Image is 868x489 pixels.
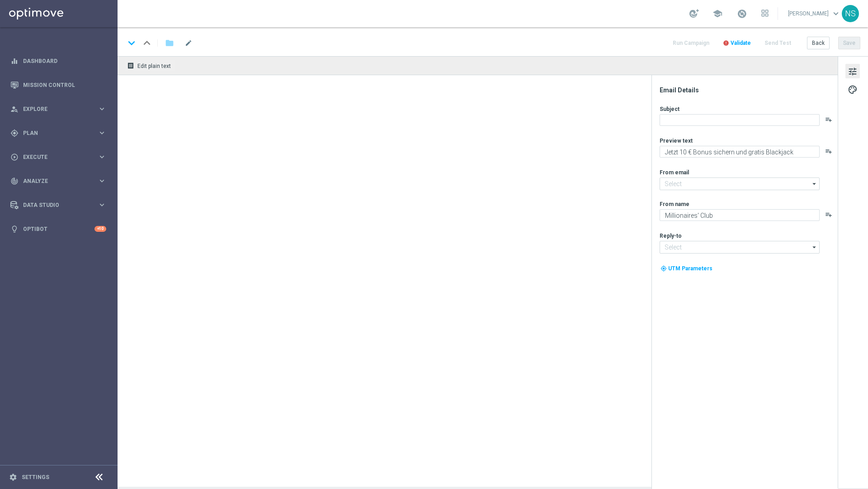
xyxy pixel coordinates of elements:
button: playlist_add [825,116,832,123]
div: Mission Control [10,73,106,97]
div: NS [842,5,859,22]
a: [PERSON_NAME]keyboard_arrow_down [787,7,842,20]
span: UTM Parameters [668,265,712,272]
span: keyboard_arrow_down [831,9,841,19]
i: gps_fixed [10,129,19,137]
i: keyboard_arrow_right [98,129,106,137]
i: keyboard_arrow_right [98,153,106,161]
div: Plan [10,129,98,137]
div: Analyze [10,177,98,185]
i: error [723,40,729,46]
i: arrow_drop_down [810,178,819,190]
button: gps_fixed Plan keyboard_arrow_right [10,129,107,137]
a: Dashboard [23,49,106,73]
div: Email Details [660,86,837,94]
span: Edit plain text [137,63,171,69]
i: keyboard_arrow_down [125,36,138,50]
div: Data Studio [10,201,98,209]
a: Mission Control [23,73,106,97]
div: +10 [94,226,106,232]
button: folder [164,36,175,50]
span: palette [848,84,858,96]
label: From email [660,169,689,176]
i: settings [9,473,17,481]
i: arrow_drop_down [810,241,819,253]
i: folder [165,38,174,48]
div: Dashboard [10,49,106,73]
i: person_search [10,105,19,113]
span: Plan [23,130,98,136]
span: Explore [23,106,98,112]
button: Mission Control [10,81,107,89]
button: receipt Edit plain text [125,60,175,72]
a: Settings [22,475,49,480]
button: playlist_add [825,148,832,155]
input: Select [660,177,820,190]
button: lightbulb Optibot +10 [10,225,107,233]
a: Optibot [23,217,94,241]
button: person_search Explore keyboard_arrow_right [10,105,107,113]
div: Optibot [10,217,106,241]
button: error Validate [722,37,752,49]
i: lightbulb [10,225,19,233]
label: From name [660,201,689,208]
input: Select [660,241,820,254]
span: tune [848,66,858,77]
i: receipt [127,62,134,69]
span: Execute [23,154,98,160]
button: tune [845,64,860,78]
i: keyboard_arrow_right [98,105,106,113]
label: Subject [660,105,679,113]
label: Reply-to [660,232,682,240]
i: my_location [660,265,667,272]
button: equalizer Dashboard [10,58,107,65]
button: track_changes Analyze keyboard_arrow_right [10,177,107,185]
button: my_location UTM Parameters [660,264,713,273]
button: play_circle_outline Execute keyboard_arrow_right [10,153,107,161]
label: Preview text [660,137,693,144]
span: Data Studio [23,202,98,208]
span: school [712,9,722,19]
div: Explore [10,105,98,113]
span: Analyze [23,178,98,184]
div: Execute [10,153,98,161]
button: Back [807,37,830,49]
i: equalizer [10,57,19,65]
button: palette [845,82,860,96]
span: mode_edit [184,39,193,47]
button: playlist_add [825,211,832,218]
i: play_circle_outline [10,153,19,161]
span: Validate [731,40,751,46]
i: track_changes [10,177,19,185]
i: keyboard_arrow_right [98,201,106,209]
button: Save [838,37,860,49]
i: keyboard_arrow_right [98,177,106,185]
button: Data Studio keyboard_arrow_right [10,201,107,209]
